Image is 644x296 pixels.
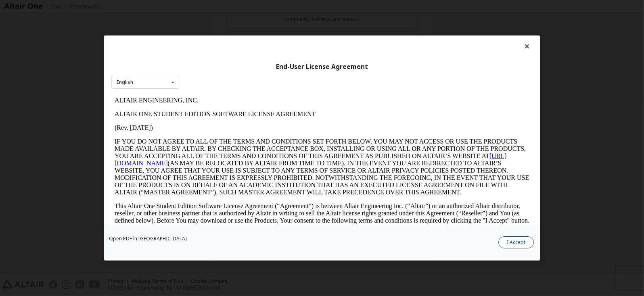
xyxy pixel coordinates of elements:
a: [URL][DOMAIN_NAME] [3,59,395,73]
div: End-User License Agreement [111,63,533,71]
p: ALTAIR ONE STUDENT EDITION SOFTWARE LICENSE AGREEMENT [3,17,418,24]
p: IF YOU DO NOT AGREE TO ALL OF THE TERMS AND CONDITIONS SET FORTH BELOW, YOU MAY NOT ACCESS OR USE... [3,44,418,102]
p: This Altair One Student Edition Software License Agreement (“Agreement”) is between Altair Engine... [3,109,418,138]
p: ALTAIR ENGINEERING, INC. [3,3,418,10]
a: Open PDF in [GEOGRAPHIC_DATA] [109,236,187,241]
button: I Accept [498,236,534,248]
div: English [117,80,133,85]
p: (Rev. [DATE]) [3,31,418,38]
